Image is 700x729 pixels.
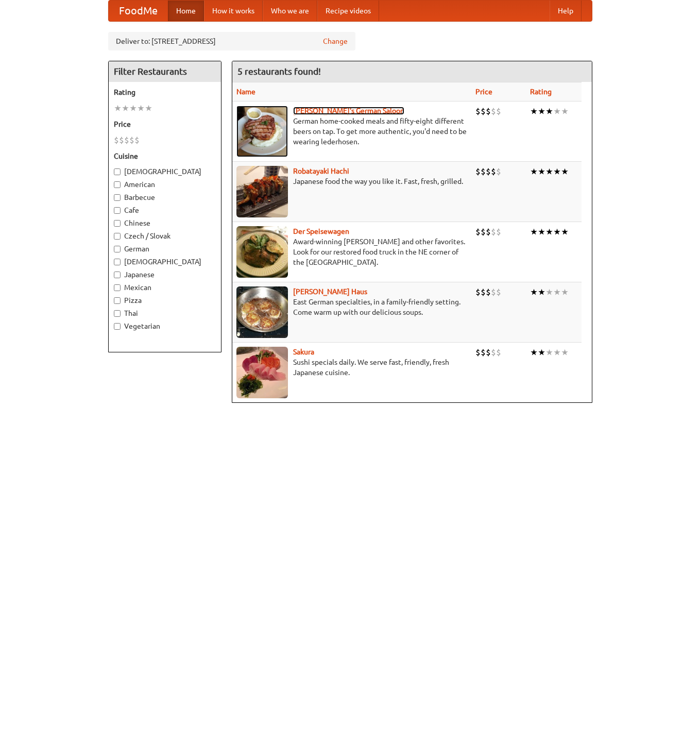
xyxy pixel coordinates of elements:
[538,226,545,238] li: ★
[237,66,321,76] ng-pluralize: 5 restaurants found!
[236,297,467,317] p: East German specialties, in a family-friendly setting. Come warm up with our delicious soups.
[530,347,538,358] li: ★
[553,347,561,358] li: ★
[553,106,561,117] li: ★
[475,106,481,117] li: $
[114,257,216,267] label: [DEMOGRAPHIC_DATA]
[293,167,349,175] a: Robatayaki Hachi
[545,226,553,238] li: ★
[486,166,491,177] li: $
[129,103,137,114] li: ★
[475,166,481,177] li: $
[496,347,501,358] li: $
[530,166,538,177] li: ★
[114,246,121,252] input: German
[114,220,121,227] input: Chinese
[323,36,348,46] a: Change
[486,286,491,298] li: $
[491,226,496,238] li: $
[491,106,496,117] li: $
[545,106,553,117] li: ★
[550,1,582,21] a: Help
[553,226,561,238] li: ★
[496,226,501,238] li: $
[236,286,288,338] img: kohlhaus.jpg
[129,134,134,146] li: $
[481,166,486,177] li: $
[236,236,467,267] p: Award-winning [PERSON_NAME] and other favorites. Look for our restored food truck in the NE corne...
[538,347,545,358] li: ★
[486,347,491,358] li: $
[481,286,486,298] li: $
[561,286,569,298] li: ★
[293,348,314,356] a: Sakura
[114,179,216,190] label: American
[553,166,561,177] li: ★
[114,284,121,291] input: Mexican
[496,286,501,298] li: $
[293,227,349,235] a: Der Speisewagen
[545,347,553,358] li: ★
[236,176,467,187] p: Japanese food the way you like it. Fast, fresh, grilled.
[114,308,216,318] label: Thai
[114,207,121,214] input: Cafe
[114,231,216,241] label: Czech / Slovak
[561,106,569,117] li: ★
[561,226,569,238] li: ★
[496,166,501,177] li: $
[114,87,216,97] h5: Rating
[530,286,538,298] li: ★
[475,286,481,298] li: $
[545,286,553,298] li: ★
[109,61,221,82] h4: Filter Restaurants
[114,151,216,161] h5: Cuisine
[114,323,121,330] input: Vegetarian
[496,106,501,117] li: $
[263,1,317,21] a: Who we are
[481,106,486,117] li: $
[114,119,216,129] h5: Price
[137,103,145,114] li: ★
[124,134,129,146] li: $
[122,103,129,114] li: ★
[545,166,553,177] li: ★
[114,205,216,215] label: Cafe
[486,106,491,117] li: $
[491,286,496,298] li: $
[561,347,569,358] li: ★
[236,166,288,217] img: robatayaki.jpg
[119,134,124,146] li: $
[114,259,121,265] input: [DEMOGRAPHIC_DATA]
[114,295,216,306] label: Pizza
[236,116,467,147] p: German home-cooked meals and fifty-eight different beers on tap. To get more authentic, you'd nee...
[561,166,569,177] li: ★
[168,1,204,21] a: Home
[317,1,379,21] a: Recipe videos
[236,88,255,96] a: Name
[293,107,404,115] a: [PERSON_NAME]'s German Saloon
[475,226,481,238] li: $
[538,106,545,117] li: ★
[236,226,288,278] img: speisewagen.jpg
[475,347,481,358] li: $
[481,347,486,358] li: $
[204,1,263,21] a: How it works
[114,194,121,201] input: Barbecue
[114,192,216,202] label: Barbecue
[530,226,538,238] li: ★
[538,286,545,298] li: ★
[553,286,561,298] li: ★
[145,103,152,114] li: ★
[491,166,496,177] li: $
[530,88,552,96] a: Rating
[293,287,367,296] a: [PERSON_NAME] Haus
[114,244,216,254] label: German
[475,88,492,96] a: Price
[108,32,355,50] div: Deliver to: [STREET_ADDRESS]
[114,269,216,280] label: Japanese
[114,233,121,240] input: Czech / Slovak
